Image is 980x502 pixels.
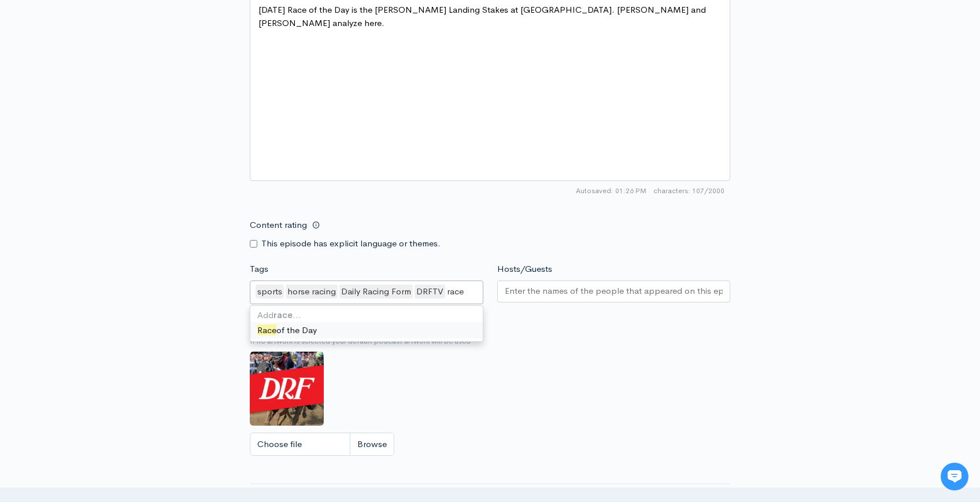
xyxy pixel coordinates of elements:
[17,56,214,75] h1: Hi 👋
[250,213,307,237] label: Content rating
[273,309,293,320] strong: race
[250,263,268,276] label: Tags
[250,322,483,339] div: of the Day
[286,285,338,299] div: horse racing
[497,263,552,276] label: Hosts/Guests
[250,335,730,347] small: If no artwork is selected your default podcast artwork will be used
[261,237,441,250] label: This episode has explicit language or themes.
[415,285,445,299] div: DRFTV
[256,285,284,299] div: sports
[34,217,206,241] input: Search articles
[505,285,723,298] input: Enter the names of the people that appeared on this episode
[339,285,413,299] div: Daily Racing Form
[17,77,214,132] h2: Just let us know if you need anything and we'll be happy to help! 🙂
[250,309,483,322] div: Add …
[941,463,968,490] iframe: gist-messenger-bubble-iframe
[653,186,724,196] span: 107/2000
[16,198,216,212] p: Find an answer quickly
[576,186,646,196] span: Autosaved: 01:26 PM
[258,4,708,28] span: [DATE] Race of the Day is the [PERSON_NAME] Landing Stakes at [GEOGRAPHIC_DATA]. [PERSON_NAME] an...
[18,153,213,176] button: New conversation
[75,160,139,169] span: New conversation
[257,324,276,335] span: Race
